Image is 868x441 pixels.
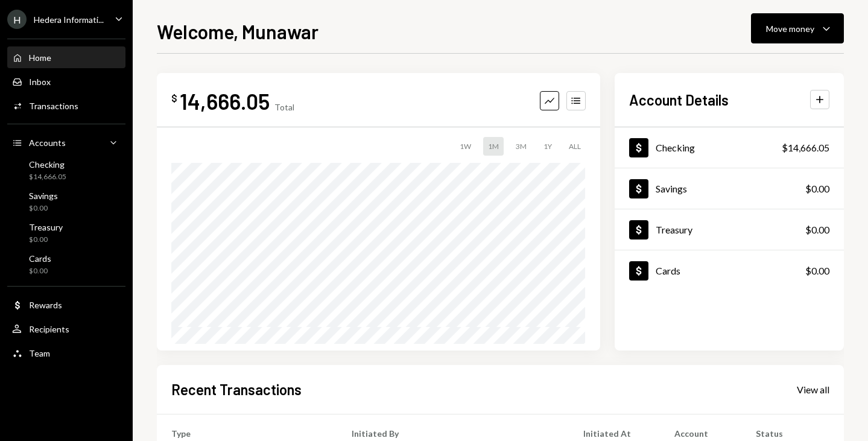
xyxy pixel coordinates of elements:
h1: Welcome, Munawar [157,19,318,43]
div: ALL [564,137,586,156]
div: H [7,10,27,29]
div: Rewards [29,300,62,310]
div: Cards [656,265,680,276]
a: Cards$0.00 [7,250,125,279]
a: Transactions [7,95,125,116]
div: 14,666.05 [180,87,270,115]
a: Home [7,46,125,68]
div: Move money [766,22,814,35]
div: Savings [656,183,687,194]
div: Treasury [29,222,63,232]
div: $0.00 [805,264,829,278]
div: Team [29,348,50,358]
div: $14,666.05 [29,172,66,182]
a: Checking$14,666.05 [7,156,125,185]
div: Inbox [29,77,51,87]
div: Checking [29,159,66,170]
div: Checking [656,142,695,153]
a: Team [7,342,125,364]
div: $0.00 [805,223,829,237]
div: $0.00 [29,266,51,276]
a: Recipients [7,318,125,340]
a: Cards$0.00 [615,250,844,291]
div: 1M [483,137,504,156]
div: Home [29,52,51,63]
div: $14,666.05 [782,141,829,155]
h2: Account Details [629,90,729,110]
div: Accounts [29,138,66,148]
div: View all [797,384,829,396]
a: Savings$0.00 [7,187,125,216]
div: $0.00 [805,182,829,196]
div: 1W [455,137,476,156]
div: Hedera Informati... [34,14,104,25]
div: $0.00 [29,235,63,245]
a: Checking$14,666.05 [615,127,844,168]
a: Rewards [7,294,125,316]
div: Total [274,102,294,112]
div: $0.00 [29,203,58,214]
a: Treasury$0.00 [7,218,125,247]
div: 3M [511,137,531,156]
a: View all [797,382,829,396]
a: Accounts [7,132,125,153]
h2: Recent Transactions [171,379,302,399]
div: 1Y [539,137,557,156]
div: Savings [29,191,58,201]
a: Inbox [7,71,125,92]
div: Treasury [656,224,692,235]
div: Transactions [29,101,78,111]
button: Move money [751,13,844,43]
a: Savings$0.00 [615,168,844,209]
div: Recipients [29,324,69,334]
a: Treasury$0.00 [615,209,844,250]
div: $ [171,92,177,104]
div: Cards [29,253,51,264]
